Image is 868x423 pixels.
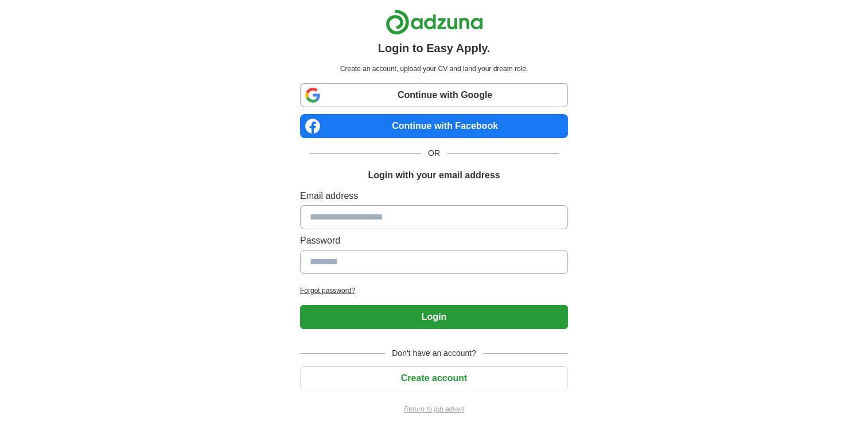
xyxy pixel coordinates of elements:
[300,189,568,203] label: Email address
[300,285,568,296] a: Forgot password?
[300,234,568,248] label: Password
[378,40,491,57] h1: Login to Easy Apply.
[300,404,568,414] a: Return to job advert
[300,305,568,329] button: Login
[421,147,447,159] span: OR
[302,64,566,74] p: Create an account, upload your CV and land your dream role.
[386,9,483,35] img: Adzuna logo
[300,373,568,383] a: Create account
[368,169,500,182] h1: Login with your email address
[300,83,568,107] a: Continue with Google
[385,347,483,359] span: Don't have an account?
[300,366,568,390] button: Create account
[300,114,568,138] a: Continue with Facebook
